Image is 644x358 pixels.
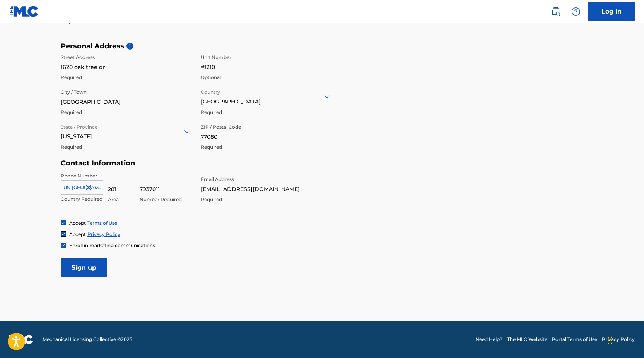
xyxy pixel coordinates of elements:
p: Number Required [140,196,190,203]
a: Need Help? [475,336,502,343]
p: Required [61,74,191,81]
a: Privacy Policy [87,231,120,237]
h5: Personal Address [61,42,584,51]
span: Mechanical Licensing Collective © 2025 [43,336,132,343]
div: [GEOGRAPHIC_DATA] [201,87,331,106]
img: logo [9,335,33,344]
img: checkbox [61,232,66,236]
img: MLC Logo [9,6,39,17]
span: Enroll in marketing communications [69,243,155,248]
span: Accept [69,231,86,237]
div: [US_STATE] [61,122,191,141]
a: Terms of Use [87,220,117,226]
p: Required [201,196,331,203]
a: Public Search [548,4,564,19]
label: Country [201,84,220,96]
input: Sign up [61,258,107,277]
a: Portal Terms of Use [552,336,597,343]
p: Country Required [61,196,103,203]
div: Help [568,4,584,19]
p: Required [201,109,331,116]
img: checkbox [61,243,66,248]
img: help [571,7,581,16]
p: Area [108,196,135,203]
a: Log In [588,2,635,21]
div: Drag [608,329,612,352]
label: State / Province [61,119,97,131]
p: Optional [201,74,331,81]
a: Privacy Policy [602,336,635,343]
p: Required [61,144,191,151]
p: Required [201,144,331,151]
span: Accept [69,220,86,226]
p: Required [61,109,191,116]
img: checkbox [61,220,66,225]
iframe: Chat Widget [605,321,644,358]
span: i [126,43,133,50]
img: search [551,7,560,16]
a: The MLC Website [507,336,547,343]
h5: Contact Information [61,159,331,168]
